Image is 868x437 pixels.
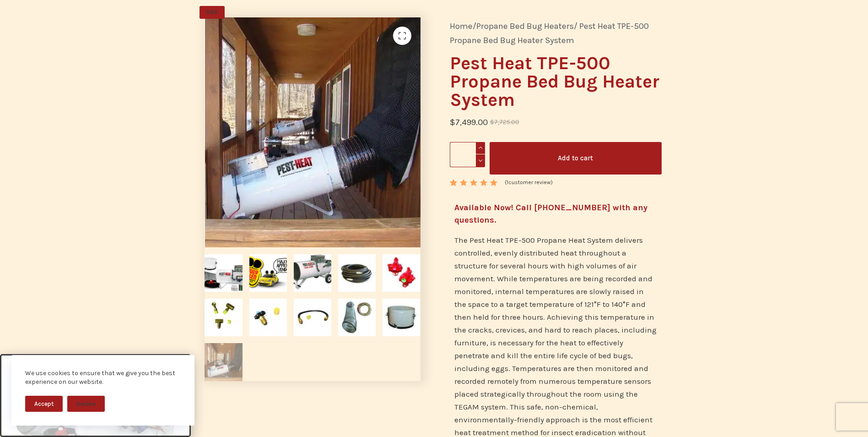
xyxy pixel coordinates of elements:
[450,179,499,186] div: Rated 5.00 out of 5
[450,117,488,127] bdi: 7,499.00
[383,299,420,336] img: Metal 18” duct adapter for Pest Heat TPE-500
[338,254,376,292] img: 50-foot propane hose for Pest Heat TPE-500
[450,142,485,167] input: Product quantity
[454,202,657,226] h4: Available Now! Call [PHONE_NUMBER] with any questions.
[294,299,331,336] img: 24” Pigtail for Pest Heat TPE-500
[454,235,652,309] span: The Pest Heat TPE-500 Propane Heat System delivers controlled, evenly distributed heat throughout...
[25,396,63,412] button: Accept
[490,119,519,126] bdi: 7,725.00
[507,179,508,186] span: 1
[205,343,242,381] img: Pest Heat TPE-500 Propane Heater Treating Bed Bugs in a Camp
[294,254,331,292] img: Pest Heat TPE-500 Propane Heater to treat bed bugs, termites, and stored pests such as Grain Beatles
[450,179,499,228] span: Rated out of 5 based on customer rating
[199,6,225,19] span: SALE
[383,254,420,292] img: Red 10-PSI Regulator for Pest Heat TPE-500
[205,254,242,292] img: Pest Heat TPE-500 Propane Heater Basic Package
[25,369,181,387] div: We use cookies to ensure that we give you the best experience on our website.
[490,142,662,175] button: Add to cart
[450,21,473,31] a: Home
[393,27,411,45] a: View full-screen image gallery
[450,179,456,193] span: 1
[450,19,662,48] nav: Breadcrumb
[450,54,662,109] h1: Pest Heat TPE-500 Propane Bed Bug Heater System
[594,300,597,309] span: °
[338,299,376,336] img: 18” by 25’ mylar duct for Pest Heat TPE-500
[67,396,105,412] button: Decline
[249,299,287,336] img: POL Fitting for Pest Heat TPE-500
[597,300,623,309] span: F to 140
[249,254,287,292] img: Majorly Approved Vendor by Truly Nolen
[476,21,574,31] a: Propane Bed Bug Heaters
[7,4,35,31] button: Open LiveChat chat widget
[623,300,625,309] span: °
[450,117,455,127] span: $
[490,119,494,126] span: $
[205,299,242,336] img: T-Block Fitting for Pest Heat TPE-500
[505,178,553,187] a: (1customer review)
